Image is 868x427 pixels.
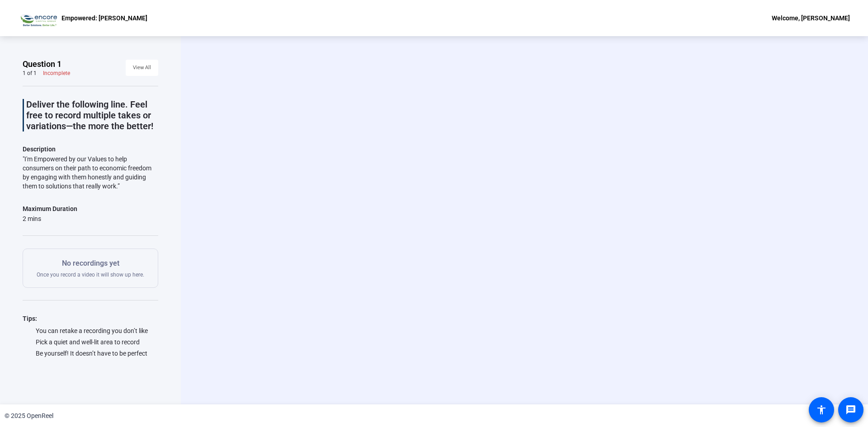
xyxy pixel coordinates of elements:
p: Empowered: [PERSON_NAME] [61,13,147,23]
div: © 2025 OpenReel [5,411,53,421]
div: 1 of 1 [23,70,37,77]
p: Description [23,144,158,155]
button: View All [126,60,158,76]
div: Once you record a video it will show up here. [37,258,144,278]
span: View All [133,61,151,75]
p: Deliver the following line. Feel free to record multiple takes or variations—the more the better! [26,99,158,131]
div: Maximum Duration [23,203,77,214]
div: Pick a quiet and well-lit area to record [23,338,158,347]
div: Be yourself! It doesn’t have to be perfect [23,349,158,358]
div: Tips: [23,313,158,324]
div: Welcome, [PERSON_NAME] [772,13,850,23]
img: OpenReel logo [18,9,57,27]
span: Question 1 [23,59,61,70]
mat-icon: accessibility [816,404,827,415]
mat-icon: message [845,404,856,415]
div: You can retake a recording you don’t like [23,326,158,335]
div: 2 mins [23,214,77,223]
p: No recordings yet [37,258,144,269]
div: "I'm Empowered by our Values to help consumers on their path to economic freedom by engaging with... [23,155,158,191]
div: Incomplete [43,70,70,77]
